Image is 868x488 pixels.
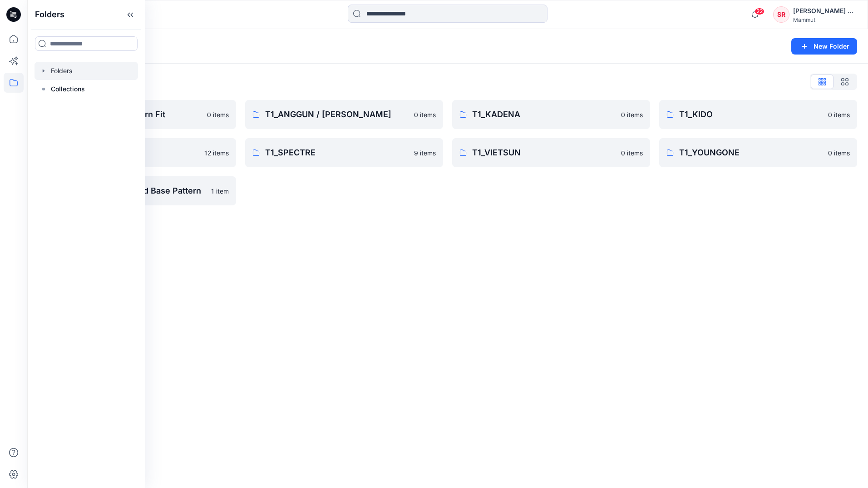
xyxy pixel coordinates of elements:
span: 22 [755,8,764,15]
div: [PERSON_NAME] Ripegutu [793,5,857,16]
p: T1_SPECTRE [265,146,409,159]
p: 12 items [204,148,229,158]
a: T1_KADENA0 items [452,100,650,129]
p: 0 items [621,110,643,120]
p: 9 items [414,148,436,158]
a: T1_YOUNGONE0 items [659,138,857,167]
p: T1_VIETSUN [472,146,616,159]
div: Mammut [793,16,857,23]
p: Collections [51,84,85,95]
p: T1_KIDO [679,108,823,121]
p: 0 items [828,110,850,120]
p: 0 items [414,110,436,120]
p: T1_KADENA [472,108,616,121]
a: T1_VIETSUN0 items [452,138,650,167]
p: 0 items [207,110,229,120]
a: T1_SPECTRE9 items [245,138,443,167]
a: T1_KIDO0 items [659,100,857,129]
button: New Folder [791,38,857,55]
a: T1_ANGGUN / [PERSON_NAME]0 items [245,100,443,129]
p: 1 item [211,186,229,196]
p: T1_ANGGUN / [PERSON_NAME] [265,108,409,121]
p: T1_YOUNGONE [679,146,823,159]
div: SR [773,6,789,23]
p: 0 items [621,148,643,158]
p: 0 items [828,148,850,158]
